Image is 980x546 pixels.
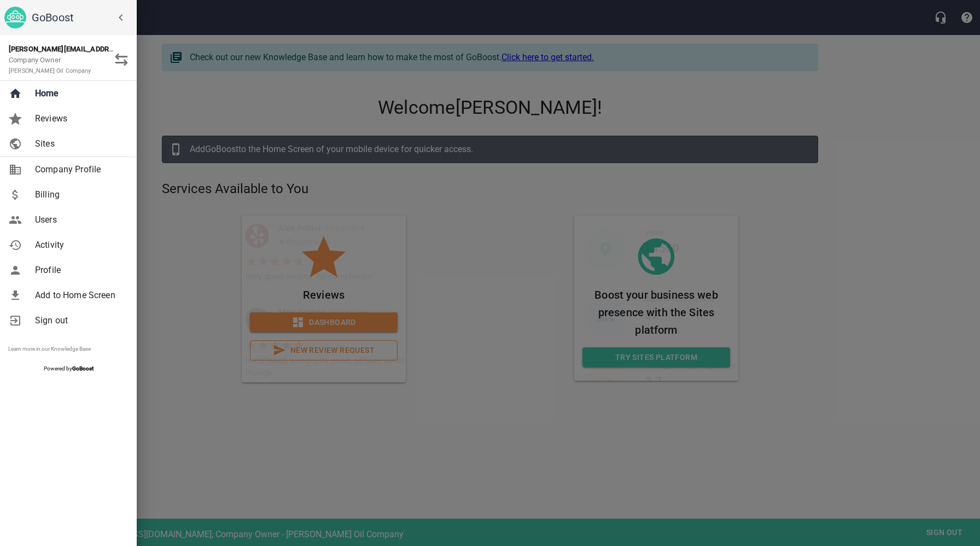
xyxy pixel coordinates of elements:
[35,137,124,150] span: Sites
[44,365,94,371] span: Powered by
[9,67,91,74] small: [PERSON_NAME] Oil Company
[4,7,26,28] img: go_boost_head.png
[35,87,124,100] span: Home
[35,213,124,226] span: Users
[9,45,179,53] strong: [PERSON_NAME][EMAIL_ADDRESS][DOMAIN_NAME]
[9,56,91,75] span: Company Owner
[72,365,94,371] strong: GoBoost
[35,112,124,125] span: Reviews
[8,346,91,352] a: Learn more in our Knowledge Base
[35,163,124,176] span: Company Profile
[35,314,124,327] span: Sign out
[35,239,124,252] span: Activity
[32,9,132,26] h6: GoBoost
[35,289,124,302] span: Add to Home Screen
[35,188,124,201] span: Billing
[35,264,124,277] span: Profile
[108,47,135,73] button: Switch Role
